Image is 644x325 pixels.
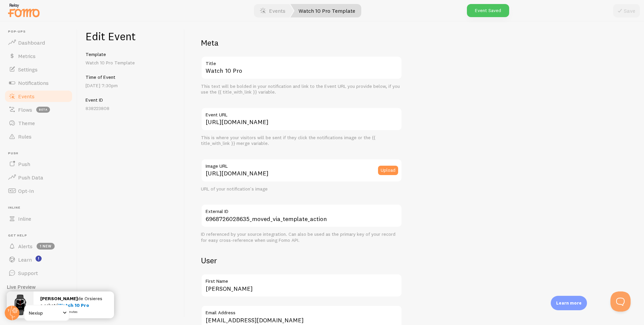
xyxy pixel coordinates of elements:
span: Support [18,270,38,276]
span: Events [18,93,35,100]
a: Flows beta [4,103,73,116]
span: 1 new [37,243,55,250]
span: Dashboard [18,39,45,46]
span: beta [36,107,50,113]
h1: Edit Event [86,30,176,43]
span: Settings [18,66,38,73]
div: This is where your visitors will be sent if they click the notifications image or the {{ title_wi... [201,135,402,147]
a: Notifications [4,76,73,90]
span: Inline [8,206,73,210]
span: Notifications [18,79,49,86]
span: Push Data [18,174,43,181]
button: Upload [378,166,398,175]
a: Inline [4,212,73,225]
span: Metrics [18,53,36,59]
h2: User [201,255,402,266]
span: Theme [18,120,35,126]
span: Get Help [8,233,73,238]
span: Alerts [18,243,33,250]
a: Nexiup [24,305,69,321]
div: ID referenced by your source integration. Can also be used as the primary key of your record for ... [201,231,402,243]
a: Settings [4,63,73,76]
h5: Event ID [86,97,176,103]
label: Event URL [201,107,402,119]
span: Nexiup [29,309,61,317]
h5: Time of Event [86,74,176,80]
p: Watch 10 Pro Template [86,59,176,66]
h5: Template [86,51,176,57]
p: Learn more [556,300,582,306]
a: Learn [4,253,73,266]
div: Event Saved [467,4,509,17]
img: fomo-relay-logo-orange.svg [7,2,41,19]
a: Opt-In [4,184,73,198]
a: Alerts 1 new [4,239,73,253]
span: Pop-ups [8,30,73,34]
iframe: Help Scout Beacon - Open [610,291,631,312]
div: URL of your notification's image [201,186,402,192]
a: Support [4,266,73,280]
p: 838223808 [86,105,176,112]
span: Flows [18,106,32,113]
span: Push [8,151,73,156]
a: Dashboard [4,36,73,49]
label: Title [201,56,402,67]
label: External ID [201,204,402,215]
a: Metrics [4,49,73,63]
a: Events [4,90,73,103]
a: Push Data [4,171,73,184]
label: First Name [201,274,402,285]
h2: Meta [201,38,402,48]
a: Push [4,157,73,171]
span: Opt-In [18,187,34,194]
div: Learn more [551,296,587,310]
label: Image URL [201,159,402,170]
span: Inline [18,215,31,222]
a: Rules [4,130,73,143]
div: This text will be bolded in your notification and link to the Event URL you provide below, if you... [201,84,402,95]
p: [DATE] 7:30pm [86,82,176,89]
a: Theme [4,116,73,130]
span: Push [18,161,30,167]
label: Email Address [201,305,402,317]
span: Learn [18,256,32,263]
span: Rules [18,133,32,140]
svg: <p>Watch New Feature Tutorials!</p> [36,256,42,262]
